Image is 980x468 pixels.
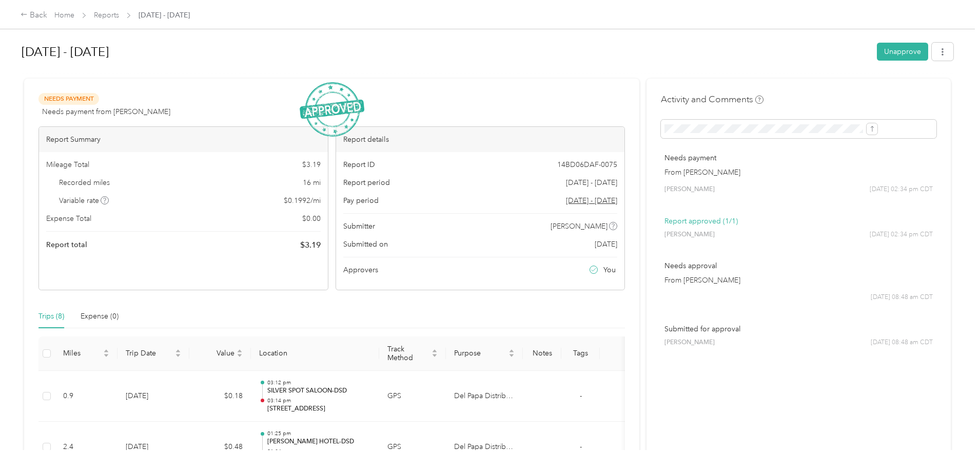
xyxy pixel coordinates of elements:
span: Variable rate [59,195,109,206]
span: Report total [46,239,87,250]
th: Purpose [446,336,523,371]
span: [PERSON_NAME] [551,221,607,232]
span: [DATE] 02:34 pm CDT [870,230,933,239]
p: From [PERSON_NAME] [664,275,933,286]
span: - [580,442,582,451]
div: Expense (0) [81,311,119,322]
span: Miles [63,349,101,358]
span: caret-down [508,352,515,359]
p: Report approved (1/1) [664,216,933,227]
td: $0.18 [189,371,251,422]
span: $ 3.19 [300,239,321,251]
p: Needs payment [664,153,933,163]
span: [PERSON_NAME] [664,230,715,239]
span: [DATE] 08:48 am CDT [871,338,933,347]
td: GPS [379,371,446,422]
span: Trip Date [126,349,173,358]
p: 01:25 pm [267,430,371,437]
div: Report Summary [39,127,328,152]
span: [DATE] [595,239,617,250]
a: Home [54,11,74,20]
th: Location [251,336,379,371]
p: 03:14 pm [267,397,371,404]
div: Back [21,9,47,22]
span: 14BD06DAF-0075 [557,159,617,170]
span: Value [198,349,234,358]
span: Pay period [343,195,379,206]
span: Needs Payment [38,93,99,105]
img: ApprovedStamp [300,82,364,137]
p: From [PERSON_NAME] [664,167,933,178]
span: caret-up [175,348,181,354]
span: caret-down [175,352,181,359]
button: Unapprove [877,43,928,61]
span: Go to pay period [566,195,617,206]
span: [DATE] - [DATE] [139,10,190,21]
th: Track Method [379,336,446,371]
span: caret-down [103,352,109,359]
span: [DATE] 08:48 am CDT [871,293,933,302]
h4: Activity and Comments [661,93,763,106]
td: [DATE] [117,371,189,422]
span: [DATE] - [DATE] [566,177,617,188]
p: [PERSON_NAME] HOTEL-DSD [267,437,371,446]
span: Needs payment from [PERSON_NAME] [42,106,170,117]
div: Trips (8) [38,311,64,322]
span: [PERSON_NAME] [664,338,715,347]
h1: Aug 1 - 31, 2025 [22,40,870,64]
span: caret-down [237,352,243,359]
div: Report details [336,127,625,152]
p: SILVER SPOT SALOON-DSD [267,386,371,396]
span: caret-up [432,348,438,354]
span: $ 3.19 [302,159,321,170]
span: Mileage Total [46,159,89,170]
span: Report ID [343,159,375,170]
span: 16 mi [303,177,321,188]
th: Trip Date [117,336,189,371]
span: $ 0.1992 / mi [284,195,321,206]
span: caret-down [432,352,438,359]
p: 01:34 pm [267,448,371,455]
span: Purpose [454,349,506,358]
span: $ 0.00 [302,213,321,224]
span: Submitted on [343,239,388,250]
span: Expense Total [46,213,91,224]
p: Submitted for approval [664,324,933,334]
span: You [603,265,616,275]
span: [PERSON_NAME] [664,185,715,194]
span: Track Method [387,345,429,362]
td: 0.9 [55,371,117,422]
th: Miles [55,336,117,371]
iframe: Everlance-gr Chat Button Frame [923,410,980,468]
span: Recorded miles [59,177,110,188]
th: Value [189,336,251,371]
p: [STREET_ADDRESS] [267,404,371,414]
span: caret-up [508,348,515,354]
span: Approvers [343,265,378,275]
p: 03:12 pm [267,379,371,386]
span: caret-up [237,348,243,354]
span: caret-up [103,348,109,354]
span: Submitter [343,221,375,232]
p: Needs approval [664,260,933,271]
th: Tags [561,336,600,371]
span: [DATE] 02:34 pm CDT [870,185,933,194]
td: Del Papa Distributing [446,371,523,422]
span: Report period [343,177,390,188]
span: - [580,391,582,400]
a: Reports [94,11,119,20]
th: Notes [523,336,561,371]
